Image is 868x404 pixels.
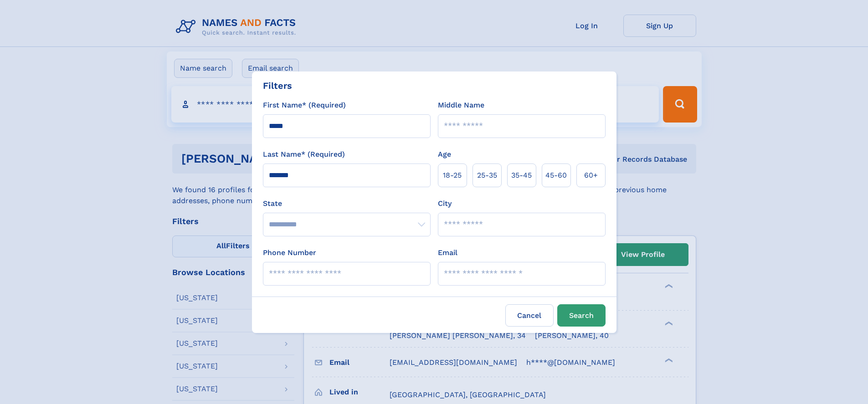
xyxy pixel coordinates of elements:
label: Middle Name [438,100,484,111]
span: 18‑25 [443,170,462,181]
label: Last Name* (Required) [263,149,345,160]
label: City [438,198,452,209]
label: Email [438,247,457,258]
label: First Name* (Required) [263,100,346,111]
span: 25‑35 [477,170,497,181]
button: Search [557,304,606,327]
div: Filters [263,79,292,92]
span: 45‑60 [545,170,567,181]
label: Age [438,149,451,160]
span: 60+ [584,170,598,181]
span: 35‑45 [511,170,532,181]
label: Phone Number [263,247,316,258]
label: Cancel [505,304,554,327]
label: State [263,198,431,209]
